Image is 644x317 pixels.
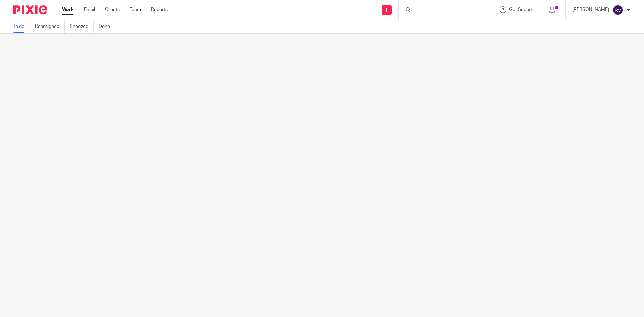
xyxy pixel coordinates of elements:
[612,5,623,15] img: svg%3E
[13,5,47,14] img: Pixie
[62,6,74,13] a: Work
[572,6,609,13] p: [PERSON_NAME]
[13,20,30,33] a: To do
[509,7,535,12] span: Get Support
[151,6,168,13] a: Reports
[35,20,65,33] a: Reassigned
[130,6,141,13] a: Team
[105,6,120,13] a: Clients
[99,20,115,33] a: Done
[70,20,94,33] a: Snoozed
[84,6,95,13] a: Email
